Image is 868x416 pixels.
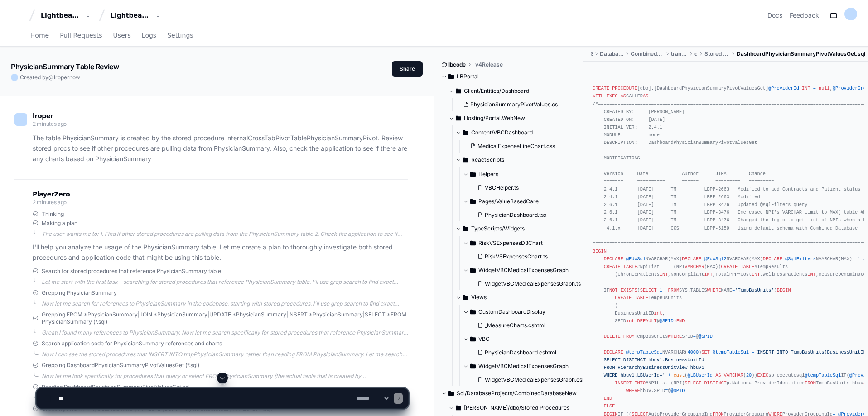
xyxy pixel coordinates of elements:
[682,256,701,262] span: DECLARE
[474,277,586,290] button: WidgetVBCMedicalExpensesGraph.ts
[464,115,525,122] span: Hosting/Portal.WebNew
[42,311,408,325] span: Grepping FROM.*PhysicianSummary|JOIN.*PhysicianSummary|UPDATE.*PhysicianSummary|INSERT.*Physician...
[30,33,49,38] span: Home
[474,250,586,263] button: RiskVSExpensesChart.ts
[471,156,504,163] span: ReactScripts
[713,349,749,355] span: @tempTableSql
[167,33,193,38] span: Settings
[819,86,830,91] span: null
[474,182,586,194] button: VBCHelper.ts
[463,223,468,234] svg: Directory
[688,349,699,355] span: 4000
[735,287,774,293] span: 'TempBusUnits'
[33,133,408,164] p: The table PhysicianSummary is created by the stored procedure internalCrossTabPivotTablePhysician...
[463,154,468,165] svg: Directory
[456,290,591,305] button: Views
[42,340,222,347] span: Search application code for PhysicianSummary references and charts
[763,256,782,262] span: DECLARE
[448,84,584,98] button: Client/Entities/Dashboard
[42,230,408,238] div: The user wants me to: 1. Find if other stored procedures are pulling data from the PhysicianSumma...
[463,194,591,209] button: Pages/ValueBasedCare
[660,287,662,293] span: 1
[111,11,149,20] div: Lightbeam Health Solutions
[392,61,423,77] button: Share
[463,236,591,250] button: RiskVSExpensesD3Chart
[11,62,119,71] app-text-character-animate: PhysicianSummary Table Review
[142,25,156,46] a: Logs
[704,272,712,277] span: INT
[693,334,696,339] span: =
[813,86,816,91] span: =
[621,287,637,293] span: EXISTS
[456,125,591,140] button: Content/VBCDashboard
[448,111,584,125] button: Hosting/Portal.WebNew
[464,87,529,95] span: Client/Entities/Dashboard
[732,287,735,293] span: =
[478,267,569,274] span: WidgetVBCMedicalExpensesGraph
[807,272,815,277] span: INT
[470,334,476,344] svg: Directory
[42,289,117,296] span: Grepping PhysicianSummary
[654,311,662,316] span: int
[60,33,102,38] span: Pull Requests
[463,127,468,138] svg: Directory
[42,362,199,369] span: Grepping DashboardPhysicianSummaryPivotValuesGet (*.sql)
[478,335,490,343] span: VBC
[485,349,556,356] span: PhysicianDashboard.cshtml
[593,93,604,99] span: WITH
[699,334,713,339] span: @SPID
[768,86,799,91] span: @ProviderId
[637,318,657,324] span: DEFAULT
[802,86,810,91] span: INT
[456,86,461,96] svg: Directory
[448,71,454,82] svg: Directory
[478,308,545,316] span: CustomDashboardDisplay
[478,171,498,178] span: Helpers
[113,25,131,46] a: Users
[470,306,476,317] svg: Directory
[42,210,64,218] span: Thinking
[41,11,80,20] div: Lightbeam Health
[485,322,545,329] span: _MeasureCharts.cshtml
[621,93,626,99] span: AS
[463,292,468,303] svg: Directory
[37,7,95,24] button: Lightbeam Health
[42,220,77,227] span: Making a plan
[785,256,816,262] span: @SqlFilters
[593,249,607,254] span: BEGIN
[640,287,657,293] span: SELECT
[626,349,662,355] span: @tempTableSql
[485,253,548,260] span: RiskVSExpensesChart.ts
[604,264,637,269] span: CREATE TABLE
[467,140,586,153] button: MedicalExpenseLineChart.css
[20,74,80,81] span: Created by
[701,349,709,355] span: SET
[463,332,598,346] button: VBC
[604,334,621,339] span: DELETE
[471,129,533,136] span: Content/VBCDashboard
[478,363,569,370] span: WidgetVBCMedicalExpensesGraph
[685,264,704,269] span: VARCHAR
[470,238,476,249] svg: Directory
[42,351,408,358] div: Now I can see the stored procedures that INSERT INTO tmpPhysicianSummary rather than reading FROM...
[668,287,679,293] span: FROM
[615,295,648,301] span: CREATE TABLE
[852,256,855,262] span: =
[593,86,609,91] span: CREATE
[457,73,479,80] span: LBPortal
[30,25,49,46] a: Home
[33,199,67,206] span: 2 minutes ago
[478,198,539,205] span: Pages/ValueBasedCare
[42,278,408,286] div: Let me start with the first task - searching for stored procedures that reference PhysicianSummar...
[470,101,558,108] span: PhysicianSummaryPivotValues.cs
[777,287,791,293] span: BEGIN
[33,112,53,120] span: lroper
[167,25,193,46] a: Settings
[54,74,69,81] span: lroper
[42,300,408,307] div: Now let me search for references to PhysicianSummary in the codebase, starting with stored proced...
[609,287,617,293] span: NOT
[470,361,476,372] svg: Directory
[604,349,623,355] span: DECLARE
[485,280,581,287] span: WidgetVBCMedicalExpensesGraph.ts
[607,93,618,99] span: EXEC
